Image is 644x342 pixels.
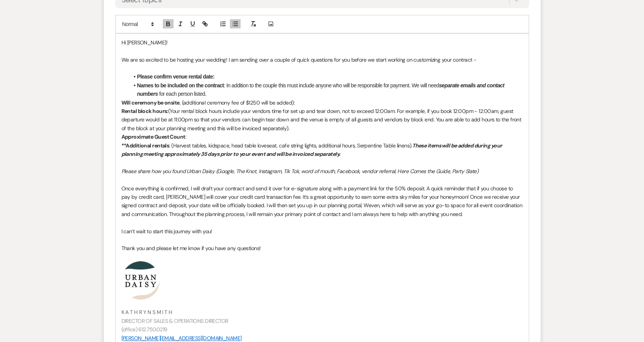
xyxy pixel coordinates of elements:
span: (office) 612.750.0219 [121,326,167,333]
p: : (Harvest tables, kidspace, head table loveseat, cafe string lights, additional hours, Serpentin... [121,141,523,159]
p: (Your rental block hours include your vendors time for set up and tear down, not to exceed 12:00a... [121,107,523,133]
em: Please share how you found Urban Daisy (Google, The Knot, Instagram, Tik Tok, word of mouth, Face... [121,168,478,175]
em: These items will be added during your planning meeting approximately 35 days prior to your event ... [121,142,503,157]
p: I can’t wait to start this journey with you! [121,227,523,236]
p: , (additional ceremony fee of $1250 will be added): [121,98,523,107]
strong: Approximate Guest Count [121,133,185,140]
strong: Names to be included on the contract [137,82,224,88]
span: K A T H R Y N S M I T H [121,309,172,316]
p: : [121,133,523,141]
strong: Please confirm venue rental date: [137,74,215,80]
li: : In addition to the couple this must include anyone who will be responsible for payment. We will... [129,81,523,98]
p: Hi [PERSON_NAME]! [121,38,523,47]
a: [PERSON_NAME][EMAIL_ADDRESS][DOMAIN_NAME] [121,335,242,342]
span: DIRECTOR OF SALES & OPERATIONS DIRECTOR [121,317,228,324]
strong: Will ceremony be onsite [121,99,180,106]
strong: **Additional rentals [121,142,169,149]
p: Thank you and please let me know if you have any questions! [121,244,523,252]
strong: Rental block hours: [121,108,168,115]
p: Once everything is confirmed, I will draft your contract and send it over for e-signature along w... [121,184,523,219]
p: We are so excited to be hosting your wedding! I am sending over a couple of quick questions for y... [121,56,523,64]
